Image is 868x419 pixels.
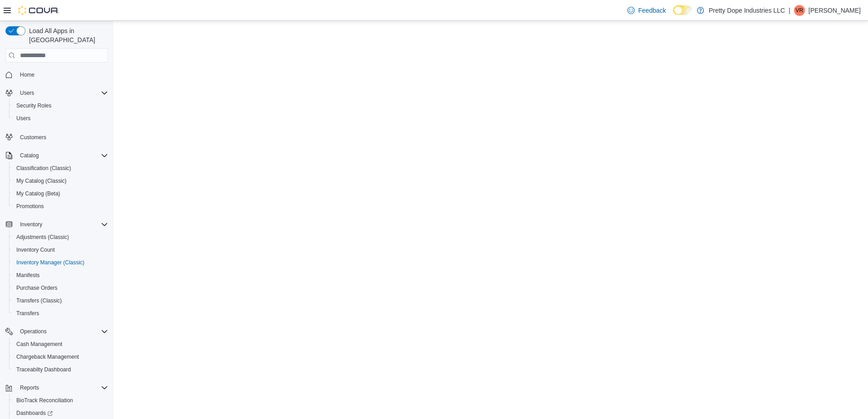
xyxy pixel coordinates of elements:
[13,308,43,319] a: Transfers
[13,395,77,406] a: BioTrack Reconciliation
[9,244,112,256] button: Inventory Count
[13,339,66,350] a: Cash Management
[16,150,42,161] button: Catalog
[9,256,112,269] button: Inventory Manager (Classic)
[16,69,38,80] a: Home
[13,408,56,419] a: Dashboards
[9,99,112,112] button: Security Roles
[16,397,73,404] span: BioTrack Reconciliation
[9,162,112,175] button: Classification (Classic)
[13,270,108,281] span: Manifests
[2,130,112,143] button: Customers
[13,100,55,111] a: Security Roles
[796,5,804,16] span: VR
[13,308,108,319] span: Transfers
[2,68,112,81] button: Home
[16,131,108,142] span: Customers
[673,15,674,15] span: Dark Mode
[13,175,108,186] span: My Catalog (Classic)
[624,1,670,19] a: Feedback
[16,382,43,393] button: Reports
[13,188,64,199] a: My Catalog (Beta)
[25,26,108,44] span: Load All Apps in [GEOGRAPHIC_DATA]
[16,102,51,109] span: Security Roles
[794,5,805,16] div: Victoria Richardson
[9,112,112,125] button: Users
[2,381,112,394] button: Reports
[16,234,69,241] span: Adjustments (Classic)
[20,89,34,97] span: Users
[13,201,108,212] span: Promotions
[13,395,108,406] span: BioTrack Reconciliation
[9,269,112,282] button: Manifests
[20,221,42,228] span: Inventory
[13,232,108,243] span: Adjustments (Classic)
[13,364,74,375] a: Traceabilty Dashboard
[2,218,112,231] button: Inventory
[13,175,70,186] a: My Catalog (Classic)
[16,326,108,337] span: Operations
[16,284,58,292] span: Purchase Orders
[709,5,785,16] p: Pretty Dope Industries LLC
[13,339,108,350] span: Cash Management
[16,259,84,266] span: Inventory Manager (Classic)
[18,6,59,15] img: Cova
[20,384,39,391] span: Reports
[13,364,108,375] span: Traceabilty Dashboard
[13,163,75,174] a: Classification (Classic)
[13,257,108,268] span: Inventory Manager (Classic)
[9,307,112,320] button: Transfers
[20,152,39,159] span: Catalog
[9,351,112,363] button: Chargeback Management
[13,351,83,362] a: Chargeback Management
[13,244,59,255] a: Inventory Count
[20,71,35,78] span: Home
[16,310,39,317] span: Transfers
[9,363,112,376] button: Traceabilty Dashboard
[13,283,61,293] a: Purchase Orders
[9,200,112,213] button: Promotions
[13,257,88,268] a: Inventory Manager (Classic)
[13,201,48,212] a: Promotions
[16,297,62,304] span: Transfers (Classic)
[16,341,62,348] span: Cash Management
[13,113,108,124] span: Users
[16,272,39,279] span: Manifests
[13,283,108,293] span: Purchase Orders
[2,87,112,99] button: Users
[673,5,692,15] input: Dark Mode
[16,409,53,417] span: Dashboards
[13,113,34,124] a: Users
[16,353,79,361] span: Chargeback Management
[16,190,60,197] span: My Catalog (Beta)
[9,294,112,307] button: Transfers (Classic)
[13,163,108,174] span: Classification (Classic)
[16,69,108,80] span: Home
[20,134,46,141] span: Customers
[809,5,861,16] p: [PERSON_NAME]
[16,115,30,122] span: Users
[9,187,112,200] button: My Catalog (Beta)
[16,132,50,143] a: Customers
[16,165,71,172] span: Classification (Classic)
[16,382,108,393] span: Reports
[13,188,108,199] span: My Catalog (Beta)
[9,282,112,294] button: Purchase Orders
[16,246,55,253] span: Inventory Count
[9,338,112,351] button: Cash Management
[16,219,46,230] button: Inventory
[2,325,112,338] button: Operations
[789,5,790,16] p: |
[16,219,108,230] span: Inventory
[13,295,65,306] a: Transfers (Classic)
[16,88,108,98] span: Users
[13,295,108,306] span: Transfers (Classic)
[9,394,112,407] button: BioTrack Reconciliation
[2,149,112,162] button: Catalog
[16,88,38,98] button: Users
[13,100,108,111] span: Security Roles
[13,270,43,281] a: Manifests
[16,326,50,337] button: Operations
[638,6,666,15] span: Feedback
[9,231,112,244] button: Adjustments (Classic)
